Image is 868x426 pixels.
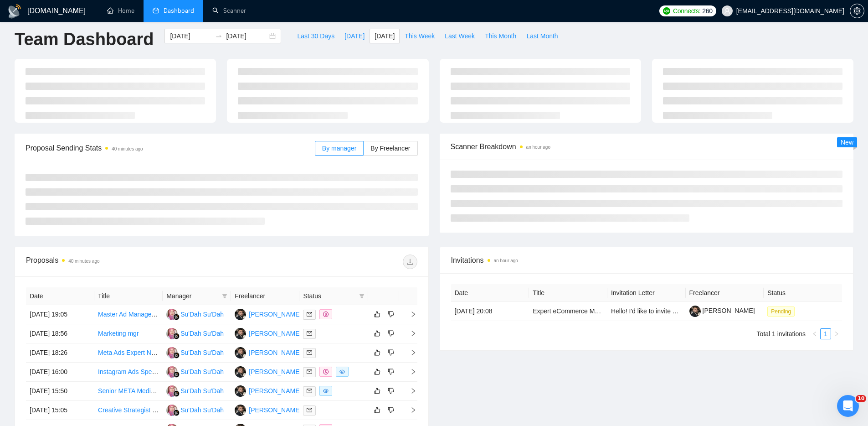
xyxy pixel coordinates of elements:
[98,349,257,356] a: Meta Ads Expert Needed for E-commerce Brand Growth
[94,363,163,382] td: Instagram Ads Specialist | Etsy Shop | Growth Marketer | Ads Campaign Manager | Leads Generation
[689,307,755,314] a: [PERSON_NAME]
[370,145,410,152] span: By Freelancer
[445,31,475,41] span: Last Week
[180,386,224,396] div: Su'Dah Su'Dah
[451,141,843,152] span: Scanner Breakdown
[724,8,730,14] span: user
[663,7,670,15] img: upwork-logo.png
[26,382,94,401] td: [DATE] 15:50
[94,401,163,420] td: Creative Strategist – Meta Ads (DTC / E-commerce Brands)
[26,401,94,420] td: [DATE] 15:05
[372,385,383,396] button: like
[403,311,416,317] span: right
[403,369,416,375] span: right
[850,4,864,18] button: setting
[26,363,94,382] td: [DATE] 16:00
[26,142,315,154] span: Proposal Sending Stats
[249,405,301,415] div: [PERSON_NAME]
[831,328,842,339] li: Next Page
[374,311,380,318] span: like
[180,367,224,377] div: Su'Dah Su'Dah
[533,307,658,315] a: Expert eCommerce Media Buying & Content
[98,311,231,318] a: Master Ad Manager for Financial Advisory Firm
[385,328,396,339] button: dislike
[166,310,224,317] a: SSu'Dah Su'Dah
[850,7,864,15] span: setting
[212,7,246,15] a: searchScanner
[767,307,795,317] span: Pending
[235,405,246,416] img: DK
[403,407,416,413] span: right
[403,388,416,394] span: right
[831,328,842,339] button: right
[359,293,365,299] span: filter
[357,289,366,303] span: filter
[451,284,529,302] th: Date
[372,309,383,320] button: like
[249,348,301,358] div: [PERSON_NAME]
[94,382,163,401] td: Senior META Media Buyer
[68,259,99,264] time: 40 minutes ago
[166,387,224,394] a: SSu'Dah Su'Dah
[757,328,806,339] li: Total 1 invitations
[440,29,480,43] button: Last Week
[166,347,178,358] img: S
[686,284,764,302] th: Freelancer
[170,31,211,41] input: Start date
[370,29,400,43] button: [DATE]
[451,302,529,321] td: [DATE] 20:08
[820,328,831,339] li: 1
[235,329,301,337] a: DK[PERSON_NAME]
[235,348,301,356] a: DK[PERSON_NAME]
[166,329,224,337] a: SSu'Dah Su'Dah
[385,347,396,358] button: dislike
[388,349,394,356] span: dislike
[180,405,224,415] div: Su'Dah Su'Dah
[215,32,222,40] span: swap-right
[26,324,94,343] td: [DATE] 18:56
[385,309,396,320] button: dislike
[153,7,159,14] span: dashboard
[812,331,817,337] span: left
[166,291,218,301] span: Manager
[323,312,329,317] span: dollar
[451,255,842,266] span: Invitations
[322,145,356,152] span: By manager
[607,284,686,302] th: Invitation Letter
[385,385,396,396] button: dislike
[837,395,859,417] iframe: Intercom live chat
[231,287,299,305] th: Freelancer
[375,31,395,41] span: [DATE]
[307,350,312,355] span: mail
[94,305,163,324] td: Master Ad Manager for Financial Advisory Firm
[98,406,267,414] a: Creative Strategist – Meta Ads (DTC / E-commerce Brands)
[235,385,246,397] img: DK
[307,388,312,394] span: mail
[403,349,416,356] span: right
[15,29,154,50] h1: Team Dashboard
[809,328,820,339] button: left
[323,388,329,394] span: eye
[94,287,163,305] th: Title
[220,289,229,303] span: filter
[173,390,180,397] img: gigradar-bm.png
[180,309,224,319] div: Su'Dah Su'Dah
[180,348,224,358] div: Su'Dah Su'Dah
[374,387,380,395] span: like
[526,145,550,150] time: an hour ago
[166,385,178,397] img: S
[388,406,394,414] span: dislike
[385,405,396,416] button: dislike
[173,333,180,339] img: gigradar-bm.png
[529,284,607,302] th: Title
[494,258,518,263] time: an hour ago
[98,330,139,337] a: Marketing mgr
[480,29,521,43] button: This Month
[372,328,383,339] button: like
[702,6,712,16] span: 260
[372,405,383,416] button: like
[235,406,301,413] a: DK[PERSON_NAME]
[307,312,312,317] span: mail
[372,366,383,377] button: like
[850,7,864,15] a: setting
